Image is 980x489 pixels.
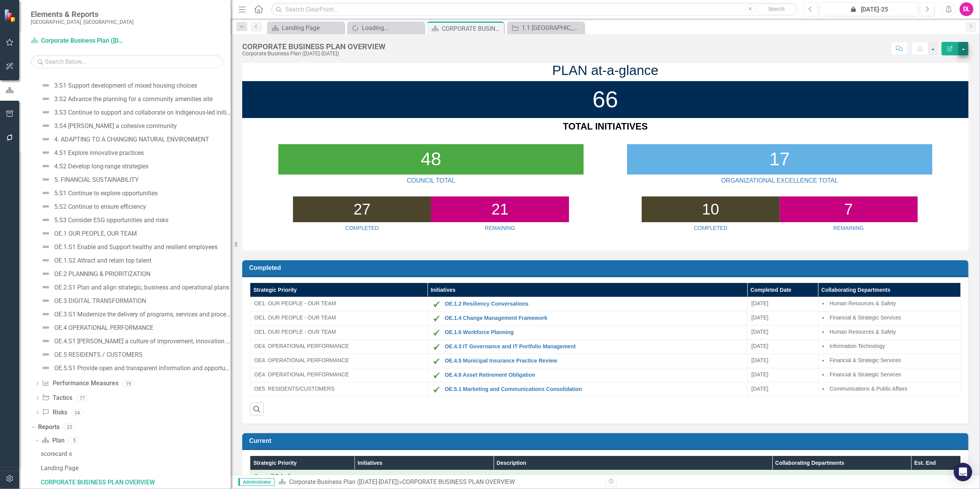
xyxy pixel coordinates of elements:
[747,354,818,368] td: Double-Click to Edit
[445,372,744,378] a: OE.4.8 Asset Retirement Obligation
[41,202,50,211] img: Not Defined
[818,368,960,382] td: Double-Click to Edit
[282,23,342,33] div: Landing Page
[345,225,379,231] a: COMPLETED
[432,371,441,380] img: Complete
[41,283,50,292] img: Not Defined
[509,23,582,33] a: 1.1 [GEOGRAPHIC_DATA] Servicing, Design and Construction
[954,463,972,481] div: Open Intercom Messenger
[42,379,118,388] a: Performance Measures
[39,227,137,240] a: OE.1 OUR PEOPLE, OUR TEAM
[41,81,50,90] img: Not Defined
[751,314,768,321] span: [DATE]
[702,201,719,218] span: 10
[834,225,864,231] a: REMAINING
[823,5,915,14] div: [DATE]-25
[54,257,151,264] div: OE.1.S2 Attract and retain top talent
[54,244,218,251] div: OE.1.S1 Enable and Support healthy and resilient employees
[54,190,158,197] div: 5.S1 Continue to explore opportunities
[250,382,428,396] td: Double-Click to Edit
[38,423,60,432] a: Reports
[54,284,229,291] div: OE.2.S1 Plan and align strategic, business and operational plans
[42,436,64,445] a: Plan
[818,354,960,368] td: Double-Click to Edit
[41,135,50,144] img: Not Defined
[428,368,747,382] td: Double-Click to Edit Right Click for Context Menu
[54,217,168,224] div: 5.S3 Consider ESG opportunities and risks
[769,149,790,169] span: 17
[39,93,213,105] a: 3.S2 Advance the planning for a community amenities site
[54,203,146,210] div: 5.S2 Continue to ensure efficiency
[769,6,785,12] span: Search
[269,23,342,33] a: Landing Page
[442,24,502,33] div: CORPORATE BUSINESS PLAN OVERVIEW
[751,357,768,363] span: [DATE]
[271,3,798,16] input: Search ClearPoint...
[818,297,960,311] td: Double-Click to Edit
[39,476,231,489] a: CORPORATE BUSINESS PLAN OVERVIEW
[353,201,371,218] span: 27
[830,300,896,306] span: Human Resources & Safety
[54,96,213,103] div: 3.S2 Advance the planning for a community amenities site
[41,148,50,157] img: Not Defined
[41,256,50,265] img: Not Defined
[818,311,960,325] td: Double-Click to Edit
[757,4,796,15] button: Search
[432,385,441,394] img: Complete
[428,297,747,311] td: Double-Click to Edit Right Click for Context Menu
[3,8,18,23] img: ClearPoint Strategy
[39,335,231,347] a: OE.4.S1 [PERSON_NAME] a culture of improvement, innovation and optimization
[54,298,146,304] div: OE.3 DIGITAL TRANSFORMATION
[445,358,744,364] a: OE.4.5 Municipal Insurance Practice Review
[522,23,582,33] div: 1.1 [GEOGRAPHIC_DATA] Servicing, Design and Construction
[820,2,918,16] button: [DATE]-25
[39,448,231,460] a: scorecard s
[54,123,177,130] div: 3.S4 [PERSON_NAME] a cohesive community
[39,254,151,266] a: OE.1.S2 Attract and retain top talent
[41,479,231,486] div: CORPORATE BUSINESS PLAN OVERVIEW
[747,382,818,396] td: Double-Click to Edit
[254,300,336,306] span: OE1. OUR PEOPLE - OUR TEAM
[445,301,744,307] a: OE.1.2 Resiliency Conversations
[250,354,428,368] td: Double-Click to Edit
[76,395,88,401] div: 77
[39,268,150,280] a: OE.2 PLANNING & PRIORITIZATION
[818,339,960,354] td: Double-Click to Edit
[751,371,768,378] span: [DATE]
[421,149,441,169] span: 48
[54,150,144,156] div: 4.S1 Explore innovative practices
[830,386,907,392] span: Communications & Public Affairs
[54,338,231,345] div: OE.4.S1 [PERSON_NAME] a culture of improvement, innovation and optimization
[751,343,768,349] span: [DATE]
[445,386,744,392] a: OE.5.1 Marketing and Communications Consolidation
[601,201,610,218] span: ]}
[563,121,648,131] span: TOTAL INITIATIVES
[41,94,50,103] img: Not Defined
[249,437,964,444] h3: Current
[39,79,197,91] a: 3.S1 Support development of mixed housing choices
[960,2,973,16] div: DL
[491,201,509,218] span: 21
[41,215,50,225] img: Not Defined
[818,382,960,396] td: Double-Click to Edit
[54,176,139,183] div: 5. FINANCIAL SUSTAINABILITY
[844,201,853,218] span: 7
[31,37,127,45] a: Corporate Business Plan ([DATE]-[DATE])
[41,188,50,198] img: Not Defined
[39,160,148,172] a: 4.S2 Develop long-range strategies
[407,177,455,184] a: COUNCIL TOTAL
[432,356,441,366] img: Complete
[552,63,658,78] span: PLAN at-a-glance
[254,472,957,480] span: Council Priority
[362,23,422,33] div: Loading...
[428,354,747,368] td: Double-Click to Edit Right Click for Context Menu
[428,311,747,325] td: Double-Click to Edit Right Click for Context Menu
[254,343,349,349] span: OE4. OPERATIONAL PERFORMANCE
[818,325,960,339] td: Double-Click to Edit
[830,329,896,335] span: Human Resources & Safety
[39,321,153,334] a: OE.4 OPERATIONAL PERFORMANCE
[254,329,336,335] span: OE1. OUR PEOPLE - OUR TEAM
[41,269,50,278] img: Not Defined
[751,386,768,392] span: [DATE]
[54,163,148,170] div: 4.S2 Develop long-range strategies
